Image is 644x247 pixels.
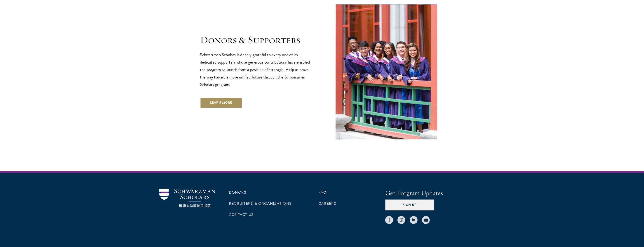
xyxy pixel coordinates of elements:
p: Schwarzman Scholars is deeply grateful to every one of its dedicated supporters whose generous co... [200,51,313,88]
h4: Get Program Updates [385,189,485,198]
h1: Donors & Supporters [200,34,313,46]
img: Schwarzman Scholars [159,189,215,207]
button: Sign Up [385,199,434,210]
a: Learn More [200,97,242,108]
a: Donors [229,190,246,195]
a: Contact Us [229,212,254,217]
a: Recruiters & Organizations [229,201,291,206]
a: FAQ [318,190,327,195]
a: Careers [318,201,336,206]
